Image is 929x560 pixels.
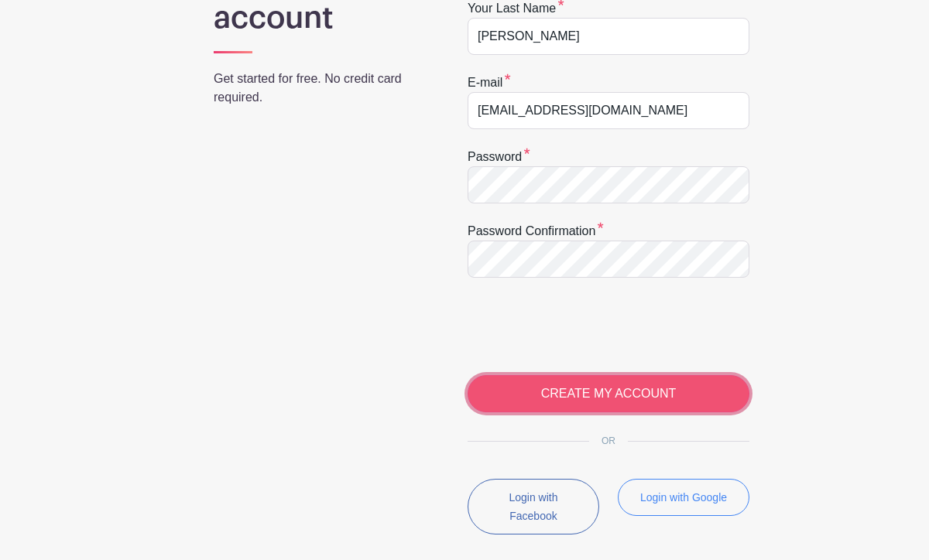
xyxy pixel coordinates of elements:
label: E-mail [468,73,511,92]
span: OR [589,435,628,446]
small: Login with Facebook [509,491,557,522]
input: CREATE MY ACCOUNT [468,375,749,412]
input: e.g. Smith [468,18,749,55]
p: Get started for free. No credit card required. [214,70,427,107]
input: e.g. julie@eventco.com [468,92,749,129]
button: Login with Google [618,479,749,516]
iframe: reCAPTCHA [468,296,703,357]
button: Login with Facebook [468,479,599,534]
label: Password [468,148,530,166]
small: Login with Google [640,491,727,504]
label: Password confirmation [468,222,604,241]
